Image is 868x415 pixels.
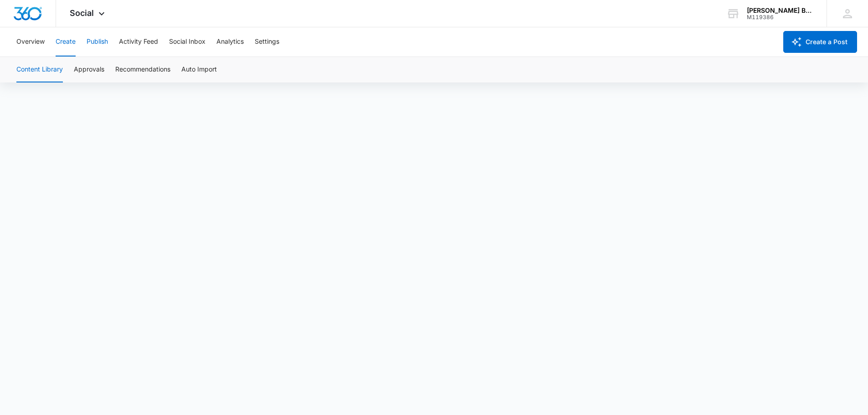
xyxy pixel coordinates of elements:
button: Content Library [16,57,63,82]
button: Settings [255,27,279,56]
div: account name [747,7,813,14]
button: Create a Post [783,31,857,53]
span: Social [70,8,94,18]
button: Auto Import [181,57,217,82]
button: Social Inbox [169,27,205,56]
button: Analytics [216,27,244,56]
button: Publish [87,27,108,56]
button: Recommendations [115,57,170,82]
button: Activity Feed [119,27,158,56]
button: Create [56,27,76,56]
div: account id [747,14,813,20]
button: Approvals [74,57,104,82]
button: Overview [16,27,45,56]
